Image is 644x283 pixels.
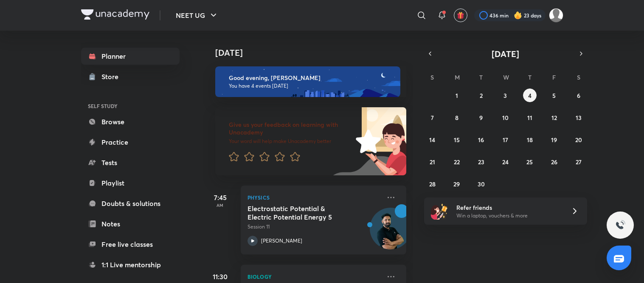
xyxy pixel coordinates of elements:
img: Avatar [370,212,411,253]
h6: SELF STUDY [81,99,180,113]
button: September 20, 2025 [572,133,585,146]
p: Physics [247,192,381,203]
button: September 8, 2025 [450,111,464,124]
abbr: Thursday [528,73,532,81]
h5: 11:30 [203,272,237,282]
button: September 6, 2025 [572,89,585,102]
button: September 2, 2025 [474,89,488,102]
button: September 14, 2025 [425,133,439,146]
button: September 29, 2025 [450,177,464,191]
button: September 28, 2025 [425,177,439,191]
button: September 19, 2025 [547,133,561,146]
a: Company Logo [81,9,149,22]
abbr: September 16, 2025 [478,136,484,144]
p: [PERSON_NAME] [261,237,302,245]
button: September 7, 2025 [425,111,439,124]
button: September 30, 2025 [474,177,488,191]
abbr: September 5, 2025 [552,91,556,100]
img: Amisha Rani [549,8,563,23]
abbr: September 2, 2025 [480,91,483,100]
abbr: Wednesday [503,73,509,81]
abbr: September 12, 2025 [551,114,557,122]
button: September 12, 2025 [547,111,561,124]
button: September 13, 2025 [572,111,585,124]
button: September 27, 2025 [572,155,585,169]
abbr: September 8, 2025 [455,114,458,122]
button: September 16, 2025 [474,133,488,146]
span: [DATE] [492,48,519,60]
a: Practice [81,134,180,151]
abbr: September 24, 2025 [502,158,509,166]
abbr: September 28, 2025 [429,180,436,188]
h6: Give us your feedback on learning with Unacademy [229,121,353,136]
h6: Refer friends [456,203,561,212]
p: Session 11 [247,223,381,231]
abbr: September 23, 2025 [478,158,484,166]
button: September 15, 2025 [450,133,464,146]
abbr: September 17, 2025 [503,136,508,144]
button: September 4, 2025 [523,89,537,102]
button: September 21, 2025 [425,155,439,169]
a: Browse [81,113,180,130]
abbr: Friday [552,73,556,81]
abbr: September 20, 2025 [575,136,582,144]
abbr: September 6, 2025 [577,91,580,100]
abbr: September 1, 2025 [456,91,458,100]
h5: Electrostatic Potential & Electric Potential Energy 5 [247,204,353,221]
img: ttu [615,220,625,230]
abbr: September 4, 2025 [528,91,532,100]
h6: Good evening, [PERSON_NAME] [229,74,393,82]
abbr: September 19, 2025 [551,136,557,144]
button: September 5, 2025 [547,89,561,102]
button: September 1, 2025 [450,89,464,102]
p: Win a laptop, vouchers & more [456,212,561,220]
abbr: Saturday [577,73,580,81]
p: You have 4 events [DATE] [229,83,393,89]
abbr: September 13, 2025 [576,114,582,122]
abbr: September 29, 2025 [453,180,460,188]
button: September 10, 2025 [498,111,512,124]
img: streak [514,11,522,20]
abbr: September 11, 2025 [527,114,532,122]
div: Store [101,71,124,82]
button: September 26, 2025 [547,155,561,169]
p: Biology [247,272,381,282]
button: September 3, 2025 [498,89,512,102]
img: Company Logo [81,9,149,20]
h4: [DATE] [215,48,415,58]
abbr: September 9, 2025 [479,114,483,122]
a: Notes [81,215,180,232]
p: AM [203,203,237,208]
abbr: Monday [455,73,460,81]
a: Store [81,68,180,85]
p: Your word will help make Unacademy better [229,138,353,145]
abbr: September 18, 2025 [527,136,533,144]
abbr: September 25, 2025 [526,158,533,166]
a: Playlist [81,174,180,192]
a: Free live classes [81,236,180,253]
abbr: September 27, 2025 [576,158,582,166]
abbr: Sunday [430,73,434,81]
a: 1:1 Live mentorship [81,256,180,273]
abbr: September 21, 2025 [430,158,435,166]
button: September 18, 2025 [523,133,537,146]
a: Doubts & solutions [81,195,180,212]
h5: 7:45 [203,192,237,203]
button: September 23, 2025 [474,155,488,169]
button: avatar [454,9,467,22]
button: September 17, 2025 [498,133,512,146]
a: Tests [81,154,180,171]
img: referral [431,203,448,220]
button: September 25, 2025 [523,155,537,169]
button: NEET UG [171,7,224,24]
button: September 22, 2025 [450,155,464,169]
abbr: Tuesday [479,73,483,81]
abbr: September 22, 2025 [454,158,460,166]
abbr: September 10, 2025 [502,114,509,122]
a: Planner [81,48,180,65]
button: September 24, 2025 [498,155,512,169]
button: [DATE] [436,48,575,60]
button: September 11, 2025 [523,111,537,124]
abbr: September 7, 2025 [431,114,434,122]
abbr: September 3, 2025 [503,91,507,100]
